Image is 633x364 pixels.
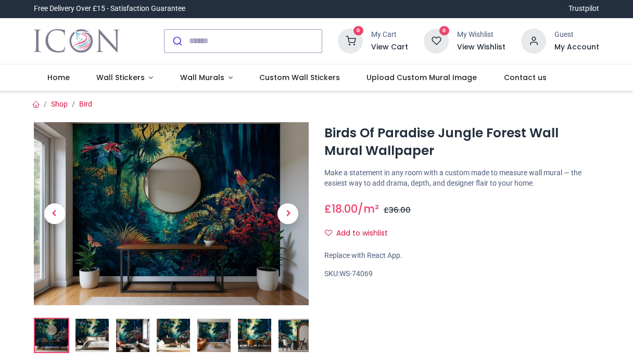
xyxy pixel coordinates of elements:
[157,319,190,352] img: WS-74069-04
[277,203,298,224] span: Next
[371,30,408,40] div: My Cart
[324,225,397,242] button: Add to wishlistAdd to wishlist
[504,72,547,83] span: Contact us
[457,30,505,40] div: My Wishlist
[424,36,449,44] a: 0
[44,203,65,224] span: Previous
[51,100,68,108] a: Shop
[339,269,373,278] span: WS-74069
[324,251,599,261] div: Replace with React App.
[164,30,189,53] button: Submit
[439,26,449,36] sup: 0
[324,124,599,160] h1: Birds Of Paradise Jungle Forest Wall Mural Wallpaper
[358,201,379,216] span: /m²
[259,72,340,83] span: Custom Wall Stickers
[238,319,271,352] img: WS-74069-06
[324,168,599,188] p: Make a statement in any room with a custom made to measure wall mural — the easiest way to add dr...
[268,150,309,278] a: Next
[34,150,75,278] a: Previous
[332,201,358,216] span: 18.00
[325,229,332,237] i: Add to wishlist
[366,72,477,83] span: Upload Custom Mural Image
[34,4,185,14] div: Free Delivery Over £15 - Satisfaction Guarantee
[371,42,408,53] a: View Cart
[180,72,224,83] span: Wall Murals
[324,201,358,216] span: £
[278,319,312,352] img: WS-74069-07
[457,42,505,53] a: View Wishlist
[568,4,599,14] a: Trustpilot
[96,72,145,83] span: Wall Stickers
[384,205,411,215] span: £
[167,64,246,92] a: Wall Murals
[554,42,599,53] a: My Account
[338,36,363,44] a: 0
[389,205,411,215] span: 36.00
[75,319,109,352] img: WS-74069-02
[353,26,363,36] sup: 0
[116,319,149,352] img: WS-74069-03
[83,64,167,92] a: Wall Stickers
[324,269,599,279] div: SKU:
[35,319,68,352] img: Birds Of Paradise Jungle Forest Wall Mural Wallpaper
[34,27,120,56] img: Icon Wall Stickers
[34,122,309,305] img: Birds Of Paradise Jungle Forest Wall Mural Wallpaper
[47,72,70,83] span: Home
[79,100,92,108] a: Bird
[554,30,599,40] div: Guest
[197,319,231,352] img: WS-74069-05
[34,27,120,56] a: Logo of Icon Wall Stickers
